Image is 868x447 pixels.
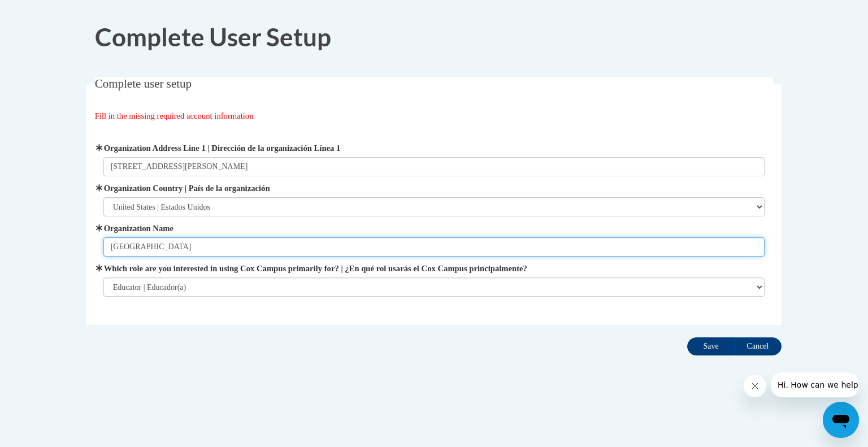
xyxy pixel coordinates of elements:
span: Complete User Setup [95,22,331,51]
input: Metadata input [103,237,765,257]
iframe: Close message [744,375,766,397]
span: Fill in the missing required account information [95,111,254,120]
iframe: Message from company [771,372,859,397]
input: Metadata input [103,157,765,176]
iframe: Button to launch messaging window [823,402,859,438]
span: Complete user setup [95,77,192,90]
input: Cancel [734,337,782,355]
label: Organization Address Line 1 | Dirección de la organización Línea 1 [103,142,765,154]
label: Organization Name [103,222,765,235]
label: Which role are you interested in using Cox Campus primarily for? | ¿En qué rol usarás el Cox Camp... [103,262,765,275]
span: Hi. How can we help? [7,8,92,17]
label: Organization Country | País de la organización [103,182,765,194]
input: Save [687,337,735,355]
